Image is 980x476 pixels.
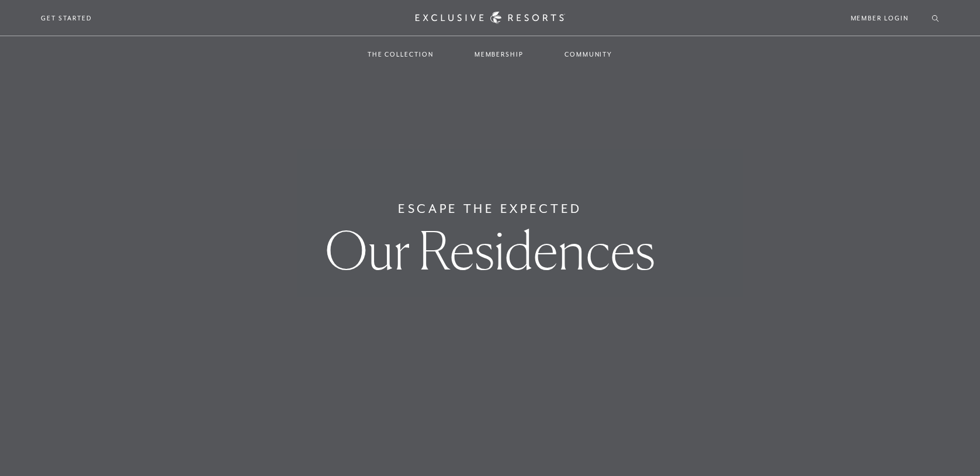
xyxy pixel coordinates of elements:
a: Get Started [41,13,92,23]
a: Community [553,37,624,71]
a: Membership [463,37,535,71]
h6: Escape The Expected [398,199,582,218]
h1: Our Residences [325,224,655,276]
a: The Collection [356,37,445,71]
a: Member Login [851,13,909,23]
